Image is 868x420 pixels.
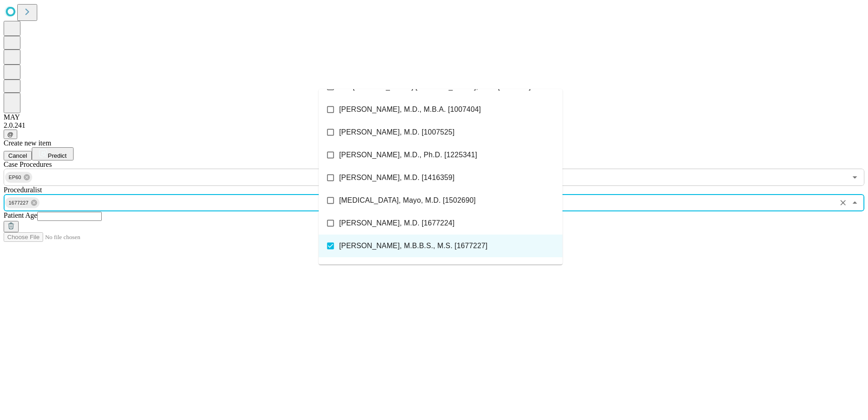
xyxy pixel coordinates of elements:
button: Open [848,171,861,184]
span: [PERSON_NAME], M.D. [1677224] [339,218,454,229]
span: Proceduralist [4,186,42,194]
button: @ [4,130,17,139]
span: [PERSON_NAME], M.D. [1416359] [339,172,454,183]
div: MAY [4,113,864,121]
div: EP60 [5,172,32,183]
button: Clear [837,196,849,209]
span: [PERSON_NAME], M.D., Ph.D. [1225341] [339,150,477,160]
span: [PERSON_NAME], M.B.B.S., M.S. [1677227] [339,240,488,251]
span: Create new item [4,139,51,147]
span: 1677227 [5,198,32,208]
span: Scheduled Procedure [4,160,52,168]
span: [PERSON_NAME], [PERSON_NAME], M.D. [1725097] [339,263,519,274]
button: Close [848,196,861,209]
span: [PERSON_NAME], M.D., M.B.A. [1007404] [339,104,481,115]
span: [MEDICAL_DATA], Mayo, M.D. [1502690] [339,195,476,206]
div: 1677227 [5,197,39,208]
span: Patient Age [4,211,37,219]
span: EP60 [5,172,25,183]
span: Predict [48,152,66,159]
button: Cancel [4,151,32,160]
span: [PERSON_NAME], M.D. [1007525] [339,127,454,138]
button: Predict [32,147,74,160]
div: 2.0.241 [4,121,864,130]
span: @ [7,131,14,138]
span: Cancel [8,152,27,159]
